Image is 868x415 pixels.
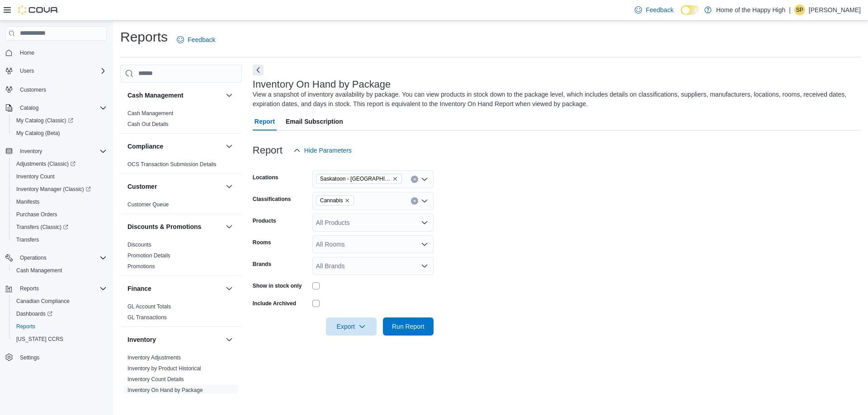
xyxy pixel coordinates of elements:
div: View a snapshot of inventory availability by package. You can view products in stock down to the ... [253,90,856,109]
p: | [789,5,791,15]
a: My Catalog (Classic) [9,114,110,127]
span: Transfers (Classic) [16,224,68,231]
label: Brands [253,261,271,268]
span: Reports [16,283,107,294]
span: Export [331,317,371,336]
span: Adjustments (Classic) [16,160,75,168]
button: Open list of options [421,197,428,205]
a: Discounts [127,242,151,248]
span: My Catalog (Classic) [16,117,73,124]
button: Operations [16,252,50,263]
h3: Inventory On Hand by Package [253,79,391,90]
span: Inventory Adjustments [127,354,181,361]
h3: Compliance [127,142,163,151]
a: Inventory On Hand by Package [127,387,203,393]
a: Transfers [13,234,42,245]
a: Dashboards [9,308,110,320]
a: OCS Transaction Submission Details [127,161,217,168]
button: Purchase Orders [9,208,110,221]
a: Inventory by Product Historical [127,365,201,372]
label: Products [253,217,276,224]
span: Cash Management [13,265,107,276]
button: Finance [127,284,222,293]
button: Inventory [224,334,235,345]
span: Customers [20,86,46,93]
nav: Complex example [5,42,107,387]
span: Canadian Compliance [16,298,70,305]
button: Open list of options [421,219,428,226]
input: Dark Mode [681,5,700,15]
span: Saskatoon - Blairmore Village - Fire & Flower [316,174,402,184]
button: Inventory [127,335,222,344]
a: Settings [16,352,43,363]
span: Inventory [16,146,107,157]
button: Inventory [16,146,46,157]
a: Customer Queue [127,201,169,208]
button: Cash Management [127,91,222,100]
img: Cova [18,5,59,14]
button: Open list of options [421,176,428,183]
a: Promotion Details [127,252,170,259]
a: Promotions [127,263,155,270]
div: Compliance [120,159,242,173]
button: Customers [2,83,110,96]
span: Discounts [127,241,151,248]
span: Reports [13,321,107,332]
span: Feedback [646,5,673,14]
span: Dashboards [16,310,52,317]
a: Adjustments (Classic) [13,159,79,169]
button: Users [2,65,110,77]
a: GL Transactions [127,314,167,321]
button: Users [16,65,38,76]
button: Reports [9,320,110,333]
h3: Finance [127,284,151,293]
label: Locations [253,174,278,181]
a: Inventory Count [13,171,58,182]
span: Adjustments (Classic) [13,159,107,169]
span: Catalog [16,103,107,113]
button: My Catalog (Beta) [9,127,110,140]
a: Canadian Compliance [13,296,73,307]
h3: Cash Management [127,91,184,100]
button: Customer [224,181,235,192]
button: Manifests [9,196,110,208]
button: Operations [2,252,110,264]
h3: Discounts & Promotions [127,222,201,231]
a: [US_STATE] CCRS [13,334,67,345]
span: Canadian Compliance [13,296,107,307]
p: [PERSON_NAME] [809,5,861,15]
div: Customer [120,199,242,214]
button: Catalog [16,103,42,113]
a: Inventory Manager (Classic) [9,183,110,196]
div: Discounts & Promotions [120,239,242,275]
button: Customer [127,182,222,191]
span: Customers [16,84,107,95]
button: Inventory [2,145,110,158]
span: Manifests [16,198,39,205]
span: Promotions [127,263,155,270]
button: Settings [2,351,110,364]
span: Settings [20,354,39,361]
span: Inventory by Product Historical [127,365,201,372]
span: Hide Parameters [304,146,352,155]
a: GL Account Totals [127,303,171,310]
p: Home of the Happy High [716,5,785,15]
span: Operations [16,252,107,263]
button: Run Report [383,317,434,336]
span: Manifests [13,196,107,207]
button: Open list of options [421,262,428,270]
button: Clear input [411,197,418,205]
a: Transfers (Classic) [13,222,72,233]
a: Cash Out Details [127,121,169,127]
a: Dashboards [13,308,56,319]
span: Catalog [20,104,38,112]
a: Inventory Manager (Classic) [13,184,94,195]
span: GL Transactions [127,314,167,321]
a: Adjustments (Classic) [9,158,110,170]
button: Export [326,317,377,336]
button: Canadian Compliance [9,295,110,308]
a: Transfers (Classic) [9,221,110,233]
a: My Catalog (Classic) [13,115,77,126]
